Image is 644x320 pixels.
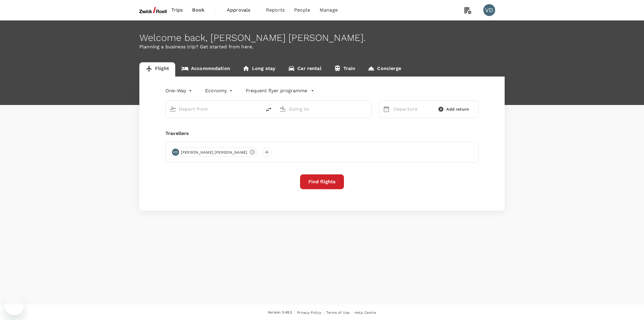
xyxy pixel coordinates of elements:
p: Departure [393,106,428,113]
button: delete [262,102,276,117]
span: Terms of Use [326,311,350,315]
a: Help Centre [355,309,376,316]
span: Version 3.49.2 [268,310,292,316]
button: Frequent flyer programme [246,87,314,94]
div: Economy [205,86,234,95]
div: One-Way [165,86,193,95]
button: Find flights [300,174,344,189]
span: [PERSON_NAME] [PERSON_NAME] [177,149,251,155]
div: Welcome back , [PERSON_NAME] [PERSON_NAME] . [139,32,505,43]
input: Depart from [179,104,249,114]
div: VD[PERSON_NAME] [PERSON_NAME] [170,147,257,157]
span: Book [192,7,205,14]
a: Privacy Policy [297,309,321,316]
p: Planning a business trip? Get started from here. [139,43,505,50]
div: Travellers [165,130,479,137]
a: Concierge [361,62,407,77]
span: Privacy Policy [297,311,321,315]
button: Open [367,108,369,109]
span: Add return [446,106,469,112]
div: VD [172,149,179,156]
span: Reports [266,7,285,14]
span: Trips [171,7,183,14]
iframe: Schaltfläche zum Öffnen des Messaging-Fensters [5,296,24,315]
img: ZwickRoell Pte. Ltd. [139,4,167,17]
span: Help Centre [355,311,376,315]
a: Train [328,62,362,77]
input: Going to [289,104,359,114]
a: Accommodation [175,62,236,77]
span: Manage [320,7,338,14]
span: People [294,7,310,14]
div: VD [483,4,495,16]
a: Long stay [236,62,282,77]
p: Frequent flyer programme [246,87,307,94]
span: Approvals [227,7,256,14]
a: Car rental [282,62,328,77]
button: Open [257,108,259,109]
a: Terms of Use [326,309,350,316]
a: Flight [139,62,175,77]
